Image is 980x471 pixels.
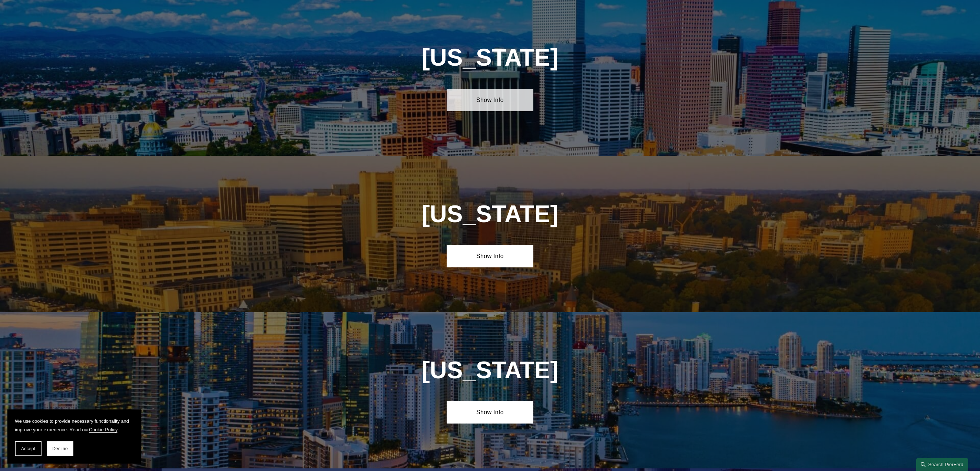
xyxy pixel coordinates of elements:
[15,441,42,456] button: Accept
[7,409,141,464] section: Cookie banner
[447,401,533,424] a: Show Info
[447,89,533,111] a: Show Info
[52,446,68,451] span: Decline
[21,446,35,451] span: Accept
[447,245,533,267] a: Show Info
[15,417,133,434] p: We use cookies to provide necessary functionality and improve your experience. Read our .
[382,201,598,228] h1: [US_STATE]
[89,427,117,432] a: Cookie Policy
[47,441,73,456] button: Decline
[916,458,968,471] a: Search this site
[382,44,598,71] h1: [US_STATE]
[404,357,577,384] h1: [US_STATE]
